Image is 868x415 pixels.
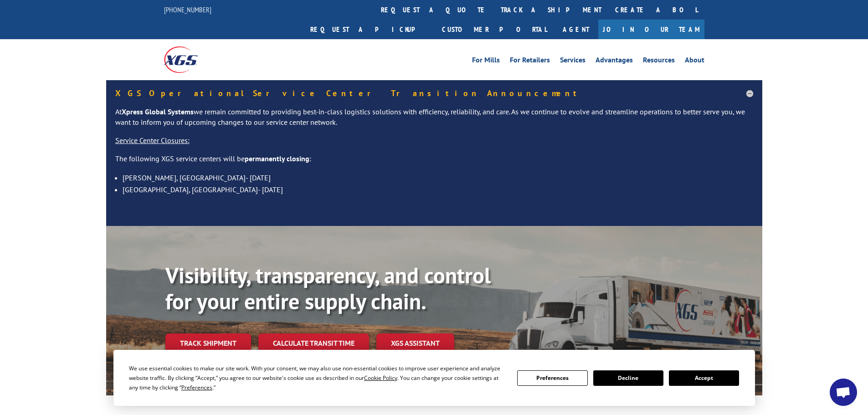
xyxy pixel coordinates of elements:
[560,56,586,67] a: Services
[593,370,663,386] button: Decline
[435,20,554,39] a: Customer Portal
[115,136,190,145] u: Service Center Closures:
[517,370,587,386] button: Preferences
[364,374,397,382] span: Cookie Policy
[510,56,550,67] a: For Retailers
[830,379,857,406] a: Open chat
[554,20,598,39] a: Agent
[258,333,369,353] a: Calculate transit time
[115,89,753,97] h5: XGS Operational Service Center Transition Announcement
[643,56,675,67] a: Resources
[181,384,212,391] span: Preferences
[303,20,435,39] a: Request a pickup
[598,20,704,39] a: Join Our Team
[165,333,251,353] a: Track shipment
[122,107,194,116] strong: Xpress Global Systems
[596,56,633,67] a: Advantages
[115,154,753,172] p: The following XGS service centers will be :
[123,184,753,195] li: [GEOGRAPHIC_DATA], [GEOGRAPHIC_DATA]- [DATE]
[669,370,739,386] button: Accept
[376,333,454,353] a: XGS ASSISTANT
[472,56,500,67] a: For Mills
[245,154,309,163] strong: permanently closing
[164,5,211,14] a: [PHONE_NUMBER]
[123,172,753,184] li: [PERSON_NAME], [GEOGRAPHIC_DATA]- [DATE]
[113,350,755,406] div: Cookie Consent Prompt
[115,107,753,136] p: At we remain committed to providing best-in-class logistics solutions with efficiency, reliabilit...
[165,261,491,316] b: Visibility, transparency, and control for your entire supply chain.
[685,56,704,67] a: About
[129,364,506,392] div: We use essential cookies to make our site work. With your consent, we may also use non-essential ...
